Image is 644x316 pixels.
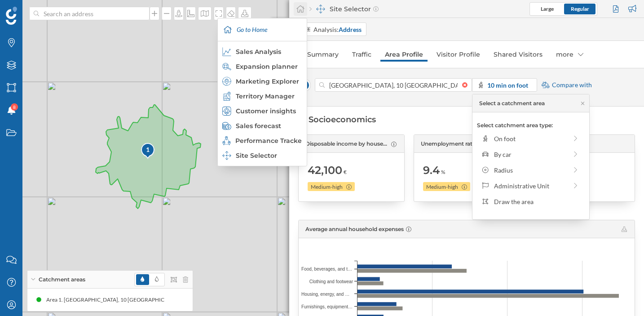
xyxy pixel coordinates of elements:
[380,47,428,62] a: Area Profile
[494,165,567,175] div: Radius
[309,278,353,285] span: Clothing and footwear
[222,47,301,56] div: Sales Analysis
[222,92,301,101] div: Territory Manager
[339,26,362,33] strong: Address
[222,77,301,86] div: Marketing Explorer
[313,25,362,34] div: Analysis:
[305,140,389,148] span: Disposable income by household
[222,121,231,130] img: sales-forecast.svg
[13,102,16,111] span: 8
[19,6,51,14] span: Support
[432,47,485,62] a: Visitor Profile
[222,77,231,86] img: explorer.svg
[552,80,592,89] span: Compare with
[303,47,343,62] a: Summary
[222,47,231,56] img: sales-explainer.svg
[309,114,376,125] div: Socioeconomics
[222,107,231,116] img: customer-intelligence.svg
[344,168,347,176] span: €
[46,295,346,304] div: Area 1. [GEOGRAPHIC_DATA], 10 [GEOGRAPHIC_DATA]-Bezirk [GEOGRAPHIC_DATA], [GEOGRAPHIC_DATA] (10' ...
[477,121,585,129] p: Select catchment area type:
[423,163,440,178] span: 9.4
[494,181,567,191] div: Administrative Unit
[301,266,353,272] span: Food, beverages, and tobacco
[441,168,445,176] span: %
[308,163,342,178] span: 42,100
[301,303,353,310] span: Furnishings, equipment and maintenance
[141,142,156,160] img: pois-map-marker.svg
[222,136,231,145] img: monitoring-360.svg
[479,100,545,107] span: Select a catchment area
[541,5,554,12] span: Large
[421,140,476,148] span: Unemployment rate
[348,47,376,62] a: Traffic
[222,92,231,101] img: territory-manager.svg
[426,183,458,191] span: Medium-high
[222,62,301,71] div: Expansion planner
[311,183,343,191] span: Medium-high
[6,7,17,25] img: Geoblink Logo
[141,142,154,159] div: 1
[220,18,304,41] div: Go to Home
[494,197,580,206] div: Draw the area
[222,107,301,116] div: Customer insights
[494,150,567,159] div: By car
[571,5,589,12] span: Regular
[489,47,547,62] a: Shared Visitors
[309,4,379,13] div: Site Selector
[222,151,231,160] img: dashboards-manager.svg
[551,47,588,62] div: more
[39,276,85,284] span: Catchment areas
[222,151,301,160] div: Site Selector
[222,121,301,130] div: Sales forecast
[494,134,567,143] div: On foot
[301,290,353,297] span: Housing, energy, and maintenance
[316,4,325,13] img: dashboards-manager.svg
[222,136,301,145] div: Performance Tracker
[487,81,528,89] strong: 10 min on foot
[141,145,155,154] div: 1
[305,226,404,232] span: Average annual household expenses
[222,62,231,71] img: search-areas.svg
